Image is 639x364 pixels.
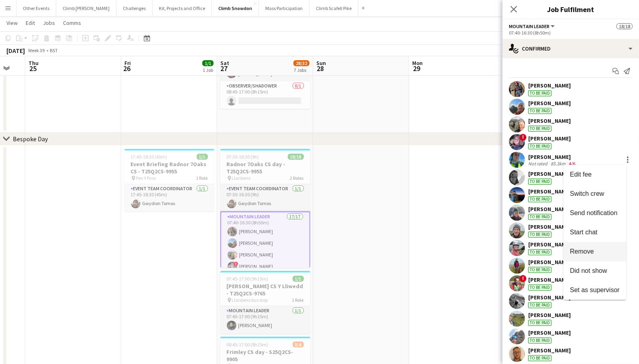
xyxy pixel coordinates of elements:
span: Did not show [570,267,607,274]
button: Set as supervisor [564,281,626,300]
button: Did not show [564,261,626,281]
button: Edit fee [564,165,626,184]
span: Edit fee [570,171,592,178]
span: Send notification [570,209,617,216]
button: Send notification [564,203,626,223]
span: Start chat [570,229,597,236]
span: Set as supervisor [570,287,620,293]
button: Start chat [564,223,626,242]
span: Switch crew [570,190,604,197]
button: Switch crew [564,184,626,203]
button: Remove [564,242,626,261]
span: Remove [570,248,594,255]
